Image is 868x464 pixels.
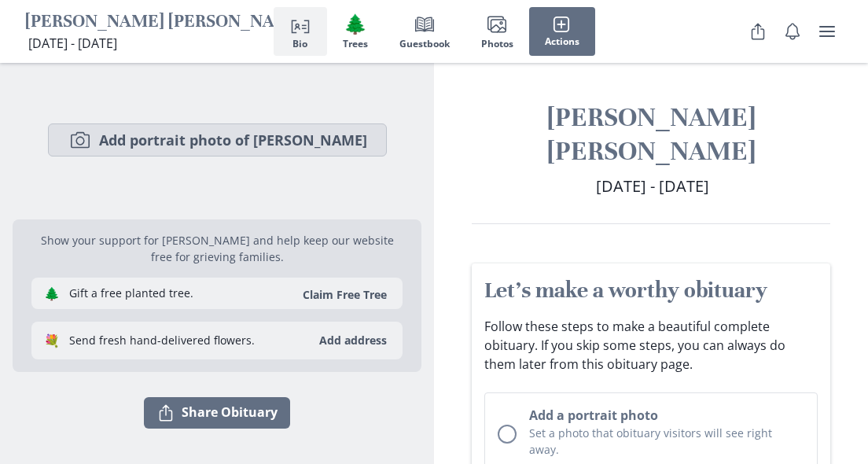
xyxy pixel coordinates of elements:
button: Actions [529,7,595,56]
button: Share Obituary [742,16,774,47]
button: Add portrait photo of [PERSON_NAME] [48,123,387,157]
span: Trees [343,39,368,50]
button: user menu [811,16,843,47]
span: Tree [344,13,367,35]
button: Notifications [777,16,808,47]
span: [DATE] - [DATE] [28,35,117,52]
button: Share Obituary [144,397,290,429]
button: Trees [327,7,384,56]
h1: [PERSON_NAME] [PERSON_NAME] [472,101,830,168]
h2: Add a portrait photo [529,406,804,425]
button: Add address [310,328,396,353]
p: Set a photo that obituary visitors will see right away. [529,425,804,458]
span: Guestbook [399,39,450,50]
p: Follow these steps to make a beautiful complete obituary. If you skip some steps, you can always ... [484,317,818,374]
h2: Let's make a worthy obituary [484,276,818,304]
span: Photos [481,39,513,50]
h1: [PERSON_NAME] [PERSON_NAME] [25,10,307,35]
span: Actions [545,36,579,47]
p: Show your support for [PERSON_NAME] and help keep our website free for grieving families. [31,232,403,265]
button: Guestbook [384,7,465,56]
span: Bio [292,39,307,50]
div: Unchecked circle [498,425,517,444]
button: Claim Free Tree [293,287,396,302]
span: [DATE] - [DATE] [596,175,709,197]
button: Photos [465,7,529,56]
button: Bio [274,7,327,56]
